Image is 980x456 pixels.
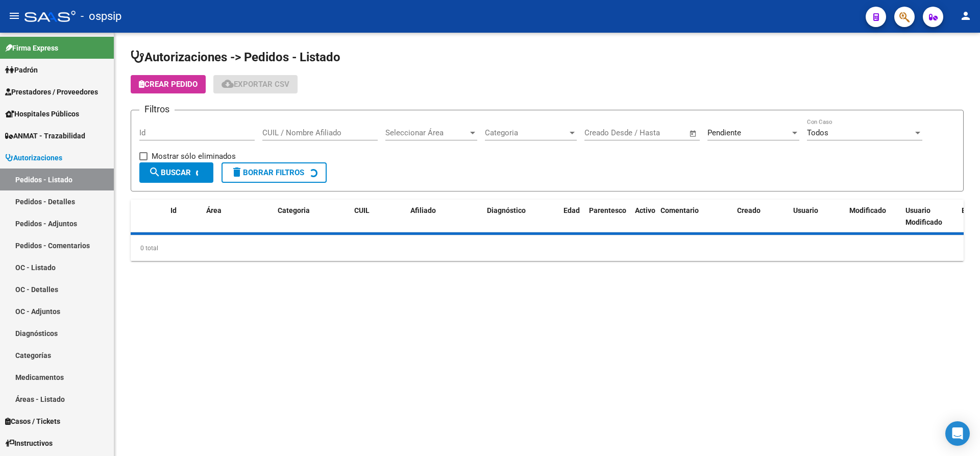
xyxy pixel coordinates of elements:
[5,108,79,119] span: Hospitales Públicos
[350,200,406,233] datatable-header-cell: CUIL
[166,200,202,233] datatable-header-cell: Id
[635,206,655,214] span: Activo
[139,162,213,183] button: Buscar
[845,200,901,233] datatable-header-cell: Modificado
[213,75,298,93] button: Exportar CSV
[149,168,191,177] span: Buscar
[849,206,886,214] span: Modificado
[410,206,436,214] span: Afiliado
[688,128,699,139] button: Open calendar
[631,200,656,233] datatable-header-cell: Activo
[5,64,38,76] span: Padrón
[131,235,964,261] div: 0 total
[901,200,958,233] datatable-header-cell: Usuario Modificado
[8,10,20,22] mat-icon: menu
[627,128,676,137] input: End date
[202,200,274,233] datatable-header-cell: Área
[5,416,60,427] span: Casos / Tickets
[5,86,98,98] span: Prestadores / Proveedores
[170,206,177,214] span: Id
[131,75,206,93] button: Crear Pedido
[385,128,468,137] span: Seleccionar Área
[206,206,222,214] span: Área
[222,78,234,90] mat-icon: cloud_download
[945,421,970,446] div: Open Intercom Messenger
[5,438,53,449] span: Instructivos
[5,42,58,54] span: Firma Express
[584,128,618,137] input: Start date
[222,162,327,183] button: Borrar Filtros
[483,200,559,233] datatable-header-cell: Diagnóstico
[563,206,580,214] span: Edad
[793,206,818,214] span: Usuario
[707,128,741,137] span: Pendiente
[406,200,483,233] datatable-header-cell: Afiliado
[807,128,828,137] span: Todos
[789,200,845,233] datatable-header-cell: Usuario
[485,128,568,137] span: Categoria
[585,200,631,233] datatable-header-cell: Parentesco
[656,200,733,233] datatable-header-cell: Comentario
[222,80,289,89] span: Exportar CSV
[354,206,370,214] span: CUIL
[139,80,198,89] span: Crear Pedido
[149,166,161,178] mat-icon: search
[139,102,175,116] h3: Filtros
[231,166,243,178] mat-icon: delete
[231,168,304,177] span: Borrar Filtros
[81,5,121,28] span: - ospsip
[733,200,789,233] datatable-header-cell: Creado
[960,10,972,22] mat-icon: person
[274,200,350,233] datatable-header-cell: Categoria
[660,206,699,214] span: Comentario
[589,206,626,214] span: Parentesco
[559,200,585,233] datatable-header-cell: Edad
[5,152,62,163] span: Autorizaciones
[487,206,526,214] span: Diagnóstico
[152,150,236,162] span: Mostrar sólo eliminados
[278,206,310,214] span: Categoria
[737,206,761,214] span: Creado
[905,206,942,226] span: Usuario Modificado
[5,130,85,141] span: ANMAT - Trazabilidad
[131,50,340,64] span: Autorizaciones -> Pedidos - Listado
